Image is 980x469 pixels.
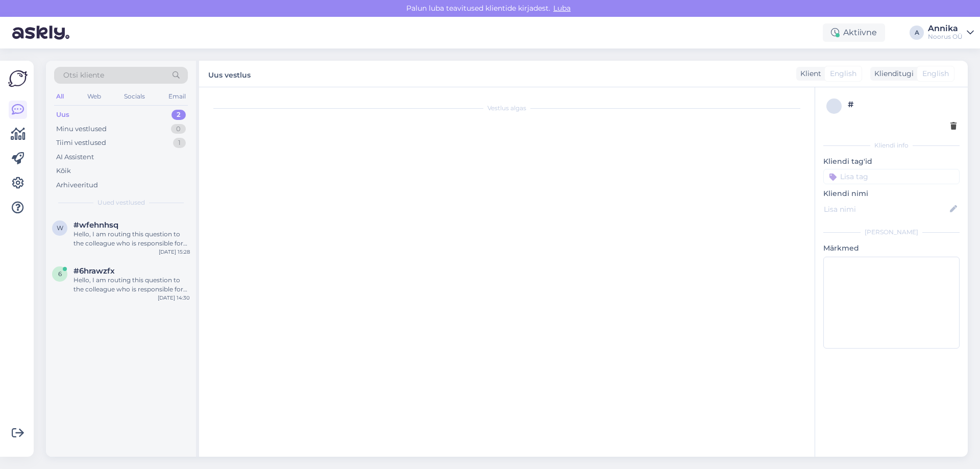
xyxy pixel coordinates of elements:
[56,152,94,162] div: AI Assistent
[870,68,914,79] div: Klienditugi
[922,68,949,79] span: English
[73,220,118,230] span: #wfehnhsq
[56,180,98,190] div: Arhiveeritud
[823,169,960,184] input: Lisa tag
[57,224,63,232] span: w
[97,198,145,207] span: Uued vestlused
[796,68,821,79] div: Klient
[823,23,885,42] div: Aktiivne
[56,110,69,120] div: Uus
[159,248,190,256] div: [DATE] 15:28
[56,124,107,134] div: Minu vestlused
[824,204,948,215] input: Lisa nimi
[54,90,66,103] div: All
[823,156,960,167] p: Kliendi tag'id
[63,70,104,81] span: Otsi kliente
[823,188,960,199] p: Kliendi nimi
[928,24,974,41] a: AnnikaNoorus OÜ
[85,90,103,103] div: Web
[8,69,28,88] img: Askly Logo
[171,124,186,134] div: 0
[73,266,115,276] span: #6hrawzfx
[56,138,106,148] div: Tiimi vestlused
[848,98,957,111] div: #
[209,104,804,113] div: Vestlus algas
[173,138,186,148] div: 1
[58,270,62,278] span: 6
[73,276,190,294] div: Hello, I am routing this question to the colleague who is responsible for this topic. The reply m...
[56,166,71,176] div: Kõik
[823,243,960,254] p: Märkmed
[166,90,188,103] div: Email
[928,33,963,41] div: Noorus OÜ
[823,141,960,150] div: Kliendi info
[73,230,190,248] div: Hello, I am routing this question to the colleague who is responsible for this topic. The reply m...
[910,26,924,40] div: A
[122,90,147,103] div: Socials
[208,67,251,81] label: Uus vestlus
[550,4,574,13] span: Luba
[823,228,960,237] div: [PERSON_NAME]
[158,294,190,302] div: [DATE] 14:30
[928,24,963,33] div: Annika
[830,68,856,79] span: English
[171,110,186,120] div: 2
